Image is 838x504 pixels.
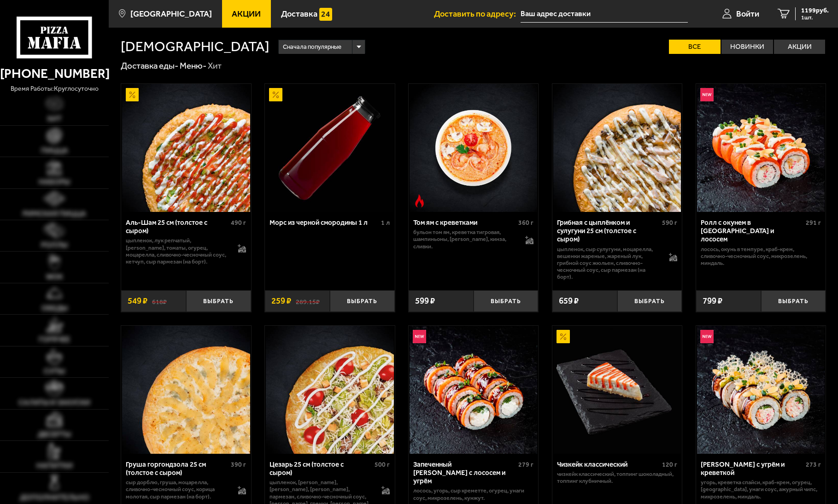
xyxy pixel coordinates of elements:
button: Выбрать [186,290,251,311]
span: 500 г [375,461,390,469]
img: Чизкейк классический [553,326,681,454]
span: WOK [46,273,63,281]
div: Хит [208,60,222,72]
span: 291 г [806,219,821,227]
span: 799 ₽ [703,297,722,305]
label: Новинки [721,40,773,54]
span: Пицца [41,147,68,154]
img: Цезарь 25 см (толстое с сыром) [266,326,394,454]
span: 590 г [662,219,677,227]
p: лосось, угорь, Сыр креметте, огурец, унаги соус, микрозелень, кунжут. [413,487,533,501]
label: Все [669,40,721,54]
button: Выбрать [617,290,682,311]
img: Острое блюдо [413,194,426,207]
a: НовинкаЗапеченный ролл Гурмэ с лососем и угрём [409,326,539,454]
s: 289.15 ₽ [296,297,320,305]
div: [PERSON_NAME] с угрём и креветкой [701,460,803,477]
span: Римская пицца [23,210,86,217]
div: Морс из черной смородины 1 л [270,218,379,227]
a: НовинкаРолл Калипсо с угрём и креветкой [696,326,826,454]
img: Том ям с креветками [410,84,538,212]
span: 273 г [806,461,821,469]
p: лосось, окунь в темпуре, краб-крем, сливочно-чесночный соус, микрозелень, миндаль. [701,246,821,267]
h1: [DEMOGRAPHIC_DATA] [121,40,270,53]
p: бульон том ям, креветка тигровая, шампиньоны, [PERSON_NAME], кинза, сливки. [413,229,516,250]
div: Грибная с цыплёнком и сулугуни 25 см (толстое с сыром) [557,218,660,244]
img: Ролл с окунем в темпуре и лососем [697,84,825,212]
span: Десерты [38,431,71,438]
p: цыпленок, сыр сулугуни, моцарелла, вешенки жареные, жареный лук, грибной соус Жюльен, сливочно-че... [557,246,660,281]
input: Ваш адрес доставки [521,6,688,23]
div: Том ям с креветками [413,218,516,227]
button: Выбрать [330,290,395,311]
span: Акции [232,10,261,18]
a: НовинкаРолл с окунем в темпуре и лососем [696,84,826,212]
span: Доставка [281,10,317,18]
img: Морс из черной смородины 1 л [266,84,394,212]
span: Роллы [41,241,68,249]
img: Новинка [413,330,426,343]
div: Чизкейк классический [557,460,660,469]
span: 120 г [662,461,677,469]
img: 15daf4d41897b9f0e9f617042186c801.svg [319,8,332,21]
span: 390 г [231,461,246,469]
img: Ролл Калипсо с угрём и креветкой [697,326,825,454]
button: Выбрать [761,290,826,311]
img: Аль-Шам 25 см (толстое с сыром) [122,84,250,212]
div: Цезарь 25 см (толстое с сыром) [270,460,372,477]
span: Доставить по адресу: [434,10,521,18]
a: Груша горгондзола 25 см (толстое с сыром) [121,326,251,454]
span: 279 г [518,461,533,469]
img: Грибная с цыплёнком и сулугуни 25 см (толстое с сыром) [553,84,681,212]
s: 618 ₽ [152,297,167,305]
span: 1199 руб. [801,7,829,14]
a: Грибная с цыплёнком и сулугуни 25 см (толстое с сыром) [552,84,682,212]
p: сыр дорблю, груша, моцарелла, сливочно-чесночный соус, корица молотая, сыр пармезан (на борт). [126,479,229,500]
div: Груша горгондзола 25 см (толстое с сыром) [126,460,229,477]
span: 1 шт. [801,15,829,20]
img: Новинка [700,88,713,101]
span: 490 г [231,219,246,227]
a: АкционныйАль-Шам 25 см (толстое с сыром) [121,84,251,212]
div: Аль-Шам 25 см (толстое с сыром) [126,218,229,235]
a: Меню- [180,60,206,71]
img: Груша горгондзола 25 см (толстое с сыром) [122,326,250,454]
p: угорь, креветка спайси, краб-крем, огурец, [GEOGRAPHIC_DATA], унаги соус, ажурный чипс, микрозеле... [701,479,821,500]
a: Острое блюдоТом ям с креветками [409,84,539,212]
span: 259 ₽ [271,297,291,305]
a: АкционныйМорс из черной смородины 1 л [265,84,395,212]
span: 360 г [518,219,533,227]
span: 599 ₽ [415,297,435,305]
img: Акционный [557,330,569,343]
span: Наборы [39,178,70,186]
a: Доставка еды- [121,60,178,71]
p: Чизкейк классический, топпинг шоколадный, топпинг клубничный. [557,471,677,485]
span: Горячее [39,336,70,343]
p: цыпленок, лук репчатый, [PERSON_NAME], томаты, огурец, моцарелла, сливочно-чесночный соус, кетчуп... [126,237,229,265]
span: Хит [47,115,62,123]
span: Салаты и закуски [18,399,90,406]
span: 659 ₽ [559,297,579,305]
span: Супы [44,368,65,375]
img: Акционный [126,88,139,101]
span: Сначала популярные [283,39,341,55]
span: Напитки [36,462,73,469]
span: Войти [736,10,759,18]
div: Запеченный [PERSON_NAME] с лососем и угрём [413,460,516,486]
span: 549 ₽ [128,297,147,305]
span: 1 л [381,219,390,227]
span: Дополнительно [20,494,89,501]
div: Ролл с окунем в [GEOGRAPHIC_DATA] и лососем [701,218,803,244]
span: [GEOGRAPHIC_DATA] [130,10,212,18]
span: Обеды [41,305,68,312]
img: Новинка [700,330,713,343]
button: Выбрать [474,290,539,311]
a: Цезарь 25 см (толстое с сыром) [265,326,395,454]
a: АкционныйЧизкейк классический [552,326,682,454]
img: Запеченный ролл Гурмэ с лососем и угрём [410,326,538,454]
img: Акционный [269,88,282,101]
label: Акции [774,40,826,54]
